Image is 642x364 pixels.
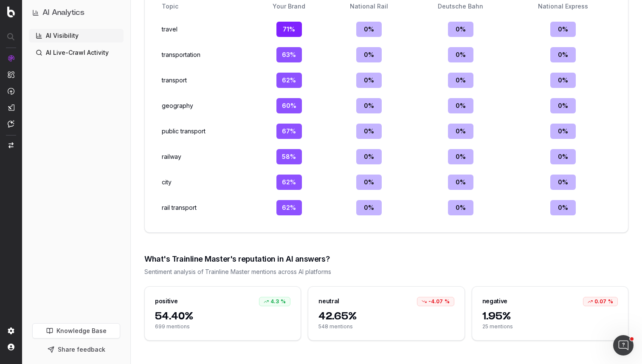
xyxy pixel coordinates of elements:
[356,149,382,164] div: 0 %
[155,310,290,323] span: 54.40%
[448,175,473,190] div: 0 %
[8,327,14,334] img: Setting
[276,22,302,37] div: 71 %
[448,149,473,164] div: 0 %
[515,2,611,11] div: National Express
[158,120,250,142] td: public transport
[417,297,454,306] div: -4.07
[448,124,473,139] div: 0 %
[356,73,382,88] div: 0 %
[356,175,382,190] div: 0 %
[7,6,15,17] img: Botify logo
[550,73,576,88] div: 0 %
[8,344,14,350] img: My account
[448,22,473,37] div: 0 %
[417,2,504,11] div: Deutsche Bahn
[356,98,382,113] div: 0 %
[445,298,450,305] span: %
[8,142,14,148] img: Switch project
[276,175,302,190] div: 62 %
[550,22,576,37] div: 0 %
[42,7,84,19] h1: AI Analytics
[158,146,250,168] td: railway
[8,71,14,78] img: Intelligence
[155,297,177,305] div: positive
[550,149,576,164] div: 0 %
[318,310,454,323] span: 42.65%
[8,120,14,127] img: Assist
[356,124,382,139] div: 0 %
[276,47,302,62] div: 63 %
[356,22,382,37] div: 0 %
[318,323,454,330] span: 548 mentions
[482,297,507,305] div: negative
[482,323,618,330] span: 25 mentions
[8,87,14,95] img: Activation
[448,98,473,113] div: 0 %
[550,200,576,215] div: 0 %
[29,29,124,42] a: AI Visibility
[281,298,286,305] span: %
[276,98,302,113] div: 60 %
[482,310,618,323] span: 1.95%
[158,95,250,117] td: geography
[448,200,473,215] div: 0 %
[276,200,302,215] div: 62 %
[276,149,302,164] div: 58 %
[32,7,120,19] button: AI Analytics
[158,18,250,40] td: travel
[162,2,189,11] div: Topic
[158,197,250,219] td: rail transport
[550,124,576,139] div: 0 %
[608,298,613,305] span: %
[613,335,634,356] iframe: Intercom live chat
[158,69,250,91] td: transport
[155,323,290,330] span: 699 mentions
[448,47,473,62] div: 0 %
[318,297,339,305] div: neutral
[8,55,14,62] img: Analytics
[32,342,120,357] button: Share feedback
[144,253,628,265] div: What's Trainline Master's reputation in AI answers?
[276,73,302,88] div: 62 %
[276,124,302,139] div: 67 %
[32,323,120,339] a: Knowledge Base
[158,44,250,66] td: transportation
[144,268,628,276] div: Sentiment analysis of Trainline Master mentions across AI platforms
[550,47,576,62] div: 0 %
[8,104,14,111] img: Studio
[158,171,250,193] td: city
[448,73,473,88] div: 0 %
[332,2,406,11] div: National Rail
[356,200,382,215] div: 0 %
[259,297,290,306] div: 4.3
[550,98,576,113] div: 0 %
[550,175,576,190] div: 0 %
[257,2,322,11] div: Your Brand
[356,47,382,62] div: 0 %
[29,46,124,59] a: AI Live-Crawl Activity
[583,297,618,306] div: 0.07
